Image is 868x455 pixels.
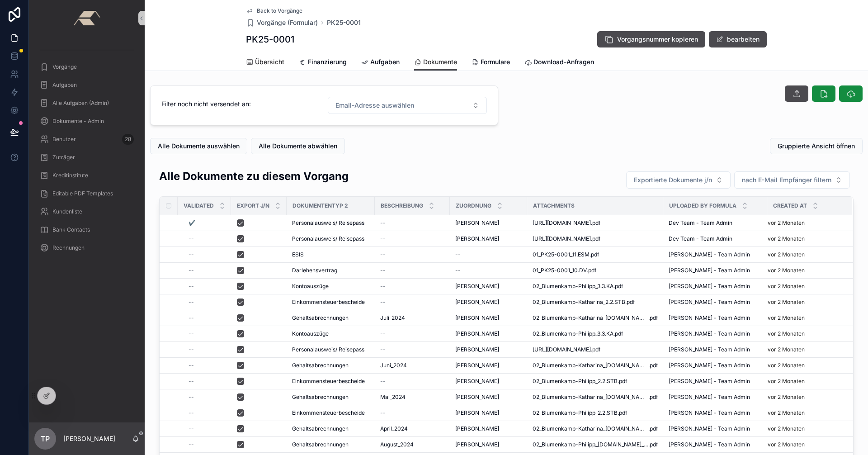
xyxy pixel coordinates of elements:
[380,409,386,417] span: --
[189,267,226,274] a: --
[52,136,76,143] span: Benutzer
[669,299,762,306] a: [PERSON_NAME] - Team Admin
[292,425,369,432] a: Gehaltsabrechnungen
[380,393,406,401] span: Mai_2024
[669,267,762,274] a: [PERSON_NAME] - Team Admin
[52,100,109,107] span: Alle Aufgaben (Admin)
[52,226,90,233] span: Bank Contacts
[669,267,750,274] span: [PERSON_NAME] - Team Admin
[768,378,805,385] p: vor 2 Monaten
[361,54,400,72] a: Aufgaben
[380,251,386,258] span: --
[533,425,648,432] span: 02_Blumenkamp-Katharina_[DOMAIN_NAME]_april_2024
[768,219,805,227] p: vor 2 Monaten
[770,138,863,154] button: Gruppierte Ansicht öffnen
[533,219,591,227] span: [URL][DOMAIN_NAME]
[742,175,831,185] span: nach E-Mail Empfänger filtern
[292,235,369,242] a: Personalausweis/ Reisepass
[189,378,194,385] span: --
[669,219,762,227] a: Dev Team - Team Admin
[455,299,499,306] span: [PERSON_NAME]
[381,202,423,209] span: Beschreibung
[768,378,841,385] a: vor 2 Monaten
[455,409,499,417] span: [PERSON_NAME]
[34,185,139,202] a: Editable PDF Templates
[327,18,361,27] span: PK25-0001
[669,378,750,385] span: [PERSON_NAME] - Team Admin
[189,425,194,432] span: --
[669,378,762,385] a: [PERSON_NAME] - Team Admin
[34,240,139,256] a: Rechnungen
[292,299,369,306] a: Einkommensteuerbescheide
[768,251,841,258] a: vor 2 Monaten
[189,283,226,290] a: --
[669,362,762,369] a: [PERSON_NAME] - Team Admin
[481,57,510,66] span: Formulare
[768,362,805,369] p: vor 2 Monaten
[189,314,226,322] a: --
[669,314,762,322] a: [PERSON_NAME] - Team Admin
[533,219,658,227] a: [URL][DOMAIN_NAME].pdf
[29,36,145,268] div: scrollable content
[292,235,364,242] span: Personalausweis/ Reisepass
[292,299,365,306] span: Einkommensteuerbescheide
[380,330,444,337] a: --
[237,202,269,209] span: Export j/n
[34,149,139,166] a: Zuträger
[34,222,139,238] a: Bank Contacts
[158,142,240,151] span: Alle Dokumente auswählen
[380,267,444,274] a: --
[626,171,731,189] button: Select Button
[189,283,194,290] span: --
[533,202,575,209] span: Attachments
[292,409,369,417] a: Einkommensteuerbescheide
[455,299,522,306] a: [PERSON_NAME]
[292,362,349,369] span: Gehaltsabrechnungen
[189,346,194,353] span: --
[292,202,348,209] span: Dokumententyp 2
[533,235,658,242] a: [URL][DOMAIN_NAME].pdf
[648,425,658,432] span: .pdf
[380,219,444,227] a: --
[246,7,302,14] a: Back to Vorgänge
[669,283,750,290] span: [PERSON_NAME] - Team Admin
[768,251,805,258] p: vor 2 Monaten
[63,434,115,443] p: [PERSON_NAME]
[591,219,600,227] span: .pdf
[292,314,369,322] a: Gehaltsabrechnungen
[768,425,841,432] a: vor 2 Monaten
[669,441,762,448] a: [PERSON_NAME] - Team Admin
[590,251,599,258] span: .pdf
[380,393,444,401] a: Mai_2024
[189,267,194,274] span: --
[768,299,841,306] a: vor 2 Monaten
[455,283,522,290] a: [PERSON_NAME]
[669,235,732,242] span: Dev Team - Team Admin
[533,378,658,385] a: 02_Blumenkamp-Philipp_2.2.STB.pdf
[189,378,226,385] a: --
[292,267,369,274] a: Darlehensvertrag
[591,346,600,353] span: .pdf
[455,314,499,322] span: [PERSON_NAME]
[189,251,226,258] a: --
[380,362,407,369] span: Juni_2024
[669,409,762,417] a: [PERSON_NAME] - Team Admin
[189,425,226,432] a: --
[52,244,85,251] span: Rechnungen
[768,409,805,417] p: vor 2 Monaten
[292,219,364,227] span: Personalausweis/ Reisepass
[189,314,194,322] span: --
[161,100,321,109] span: Filter noch nicht versendet an:
[380,425,408,432] span: April_2024
[768,235,805,242] p: vor 2 Monaten
[768,346,805,353] p: vor 2 Monaten
[380,235,386,242] span: --
[257,18,318,27] span: Vorgänge (Formular)
[292,267,337,274] span: Darlehensvertrag
[189,299,194,306] span: --
[189,393,226,401] a: --
[292,378,365,385] span: Einkommensteuerbescheide
[455,378,522,385] a: [PERSON_NAME]
[455,267,461,274] span: --
[455,393,522,401] a: [PERSON_NAME]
